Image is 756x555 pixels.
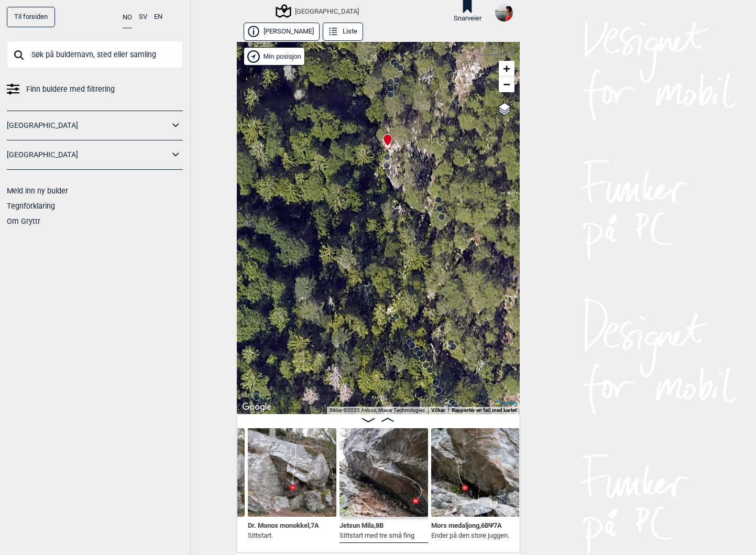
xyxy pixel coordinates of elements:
[503,62,510,75] span: +
[123,7,132,28] button: NO
[244,47,305,66] div: Vis min posisjon
[7,118,169,133] a: [GEOGRAPHIC_DATA]
[248,519,319,529] span: Dr. Monos monokkel , 7A
[248,530,319,541] p: Sittstart.
[26,82,115,97] span: Finn buldere med filtrering
[239,400,274,414] a: Åpne dette området i Google Maps (et nytt vindu åpnes)
[323,23,363,41] button: Liste
[495,4,513,21] img: 96237517 3053624591380607 2383231920386342912 n
[339,428,428,517] img: Jetsun Mila 200416
[154,7,162,27] button: EN
[431,428,520,517] img: Mors medaljong 200412
[7,7,55,27] a: Til forsiden
[7,41,183,68] input: Søk på buldernavn, sted eller samling
[495,400,517,406] a: Leaflet
[248,428,336,517] img: Dr Monos Monokkel 200412
[431,519,502,529] span: Mors medaljong , 6B Ψ 7A
[330,407,425,413] span: Bilder ©2025 Airbus, Maxar Technologies
[431,407,445,413] a: Vilkår (åpnes i en ny fane)
[339,530,414,541] p: Sittstart med tre små fing
[503,78,510,91] span: −
[7,147,169,162] a: [GEOGRAPHIC_DATA]
[7,82,183,97] a: Finn buldere med filtrering
[495,97,514,121] a: Layers
[7,187,68,195] a: Meld inn ny bulder
[7,217,40,225] a: Om Gryttr
[499,77,514,92] a: Zoom out
[339,519,384,529] span: Jetsun Mila , 8B
[139,7,147,27] button: SV
[499,61,514,77] a: Zoom in
[479,47,514,56] div: 10 m
[7,202,55,210] a: Tegnforklaring
[239,400,274,414] img: Google
[452,407,517,413] a: Rapportér en feil med kartet
[244,23,320,41] button: [PERSON_NAME]
[431,530,509,541] p: Ender på den store juggen.
[277,5,359,17] div: [GEOGRAPHIC_DATA]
